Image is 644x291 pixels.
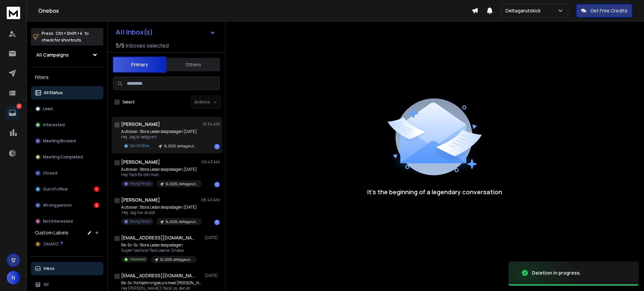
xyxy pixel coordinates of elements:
button: Interested [31,118,103,132]
h1: [EMAIL_ADDRESS][DOMAIN_NAME] [121,272,195,279]
a: 3 [6,106,19,120]
button: Not Interested [31,215,103,228]
div: 1 [214,220,220,225]
h1: [EMAIL_ADDRESS][DOMAIN_NAME] [121,234,195,241]
h1: [PERSON_NAME] [121,197,160,203]
button: Wrong person2 [31,199,103,212]
p: Out Of Office [130,143,149,148]
p: Hej [PERSON_NAME]! Tack! Ja, den är [121,286,202,291]
p: Get Free Credits [590,7,628,14]
h3: Inboxes selected [126,42,169,50]
span: Ctrl + Shift + k [55,29,83,37]
p: Press to check for shortcuts. [42,30,89,44]
p: Deltagarutskick [505,7,543,14]
p: Hej, Jag har slutat [121,210,202,215]
div: Deletion in progress. [532,270,581,276]
button: Others [166,57,220,72]
button: Meeting Completed [31,150,103,164]
h3: Filters [31,73,103,82]
button: N [7,271,20,284]
p: All [44,282,49,287]
p: Out of office [43,187,68,192]
p: 09:43 AM [201,159,220,165]
h1: Onebox [38,7,472,15]
p: SL 2025, deltagarutskick på plats 2/3. 250915 [164,144,196,149]
h3: Custom Labels [35,229,68,236]
p: Closed [43,170,57,176]
p: It’s the beginning of a legendary conversation [367,187,502,197]
p: Wrong Person [130,181,151,186]
p: [DATE] [205,273,220,278]
p: Not Interested [43,219,73,224]
p: Re: Sv: Fortsättningskurs med [PERSON_NAME] [121,280,202,286]
p: Lead [43,106,53,112]
p: Autosvar: Stora Ledarskapsdagen [DATE] [121,205,202,210]
button: Closed [31,166,103,180]
p: Interested [43,122,65,128]
p: Autosvar: Stora Ledarskapsdagen [DATE] [121,129,200,134]
button: Meeting Booked [31,134,103,148]
label: Select [122,99,135,105]
p: All Status [44,90,63,95]
p: SL 2025, deltagarutskick på plats 1/2. 250911 [160,257,193,262]
button: Inbox [31,262,103,275]
p: SL 2025, deltagarutskick på plats 2/3. 250915 [166,181,198,187]
button: Out of office1 [31,183,103,196]
p: Re: Sv: Sv: Stora Ledarskapsdagen [121,242,197,248]
span: 5 / 5 [116,42,124,50]
p: 3 [16,103,22,109]
p: Interested [130,257,146,262]
button: Get Free Credits [576,4,632,17]
button: Lead [31,102,103,116]
p: 08:40 AM [201,197,220,203]
h1: [PERSON_NAME] [121,159,160,165]
h1: [PERSON_NAME] [121,121,160,128]
p: Autosvar: Stora Ledarskapsdagen [DATE] [121,167,202,172]
div: 1 [214,144,220,149]
p: Meeting Booked [43,138,76,144]
p: 10:34 AM [203,122,220,127]
button: DMARC [31,237,103,251]
p: Wrong person [43,203,72,208]
p: Inbox [44,266,55,271]
img: logo [7,7,20,19]
button: Primary [113,57,166,73]
button: All Inbox(s) [110,25,221,39]
button: All Status [31,86,103,99]
p: Wrong Person [130,219,151,224]
span: DMARC [44,241,59,247]
h1: All Campaigns [36,52,69,58]
p: SL 2025, deltagarutskick på plats 2/3. 250915 [166,219,198,224]
p: Hej, Jag är ledig och [121,134,200,140]
h1: All Inbox(s) [116,29,153,35]
div: 1 [214,182,220,187]
p: Super! Vad bra! Tack Leena. Önskar [121,248,197,253]
div: 2 [94,203,99,208]
p: Meeting Completed [43,154,83,160]
button: All Campaigns [31,48,103,62]
p: Hej! Tack för ditt mail. [121,172,202,177]
div: 1 [94,187,99,192]
p: [DATE] [205,235,220,240]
